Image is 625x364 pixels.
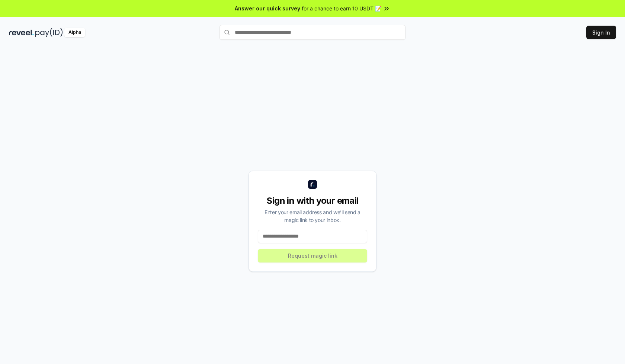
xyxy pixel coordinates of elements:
[302,4,381,12] span: for a chance to earn 10 USDT 📝
[235,4,300,12] span: Answer our quick survey
[35,28,63,37] img: pay_id
[258,195,367,207] div: Sign in with your email
[64,28,85,37] div: Alpha
[308,180,317,189] img: logo_small
[9,28,34,37] img: reveel_dark
[586,26,616,39] button: Sign In
[258,208,367,224] div: Enter your email address and we’ll send a magic link to your inbox.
